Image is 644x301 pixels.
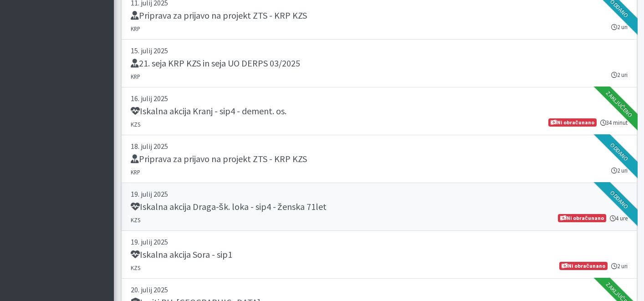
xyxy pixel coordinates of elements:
[131,236,628,247] p: 19. julij 2025
[559,262,607,270] span: Ni obračunano
[548,118,596,127] span: Ni obračunano
[611,262,628,270] small: 2 uri
[131,168,140,176] small: KRP
[131,58,300,69] h5: 21. seja KRP KZS in seja UO DERPS 03/2025
[121,183,637,231] a: 19. julij 2025 Iskalna akcija Draga-šk. loka - sip4 - ženska 71let KZS 4 ure Ni obračunano Oddano
[131,153,307,164] h5: Priprava za prijavo na projekt ZTS - KRP KZS
[131,216,140,224] small: KZS
[131,121,140,128] small: KZS
[131,284,628,295] p: 20. julij 2025
[131,45,628,56] p: 15. julij 2025
[131,249,232,260] h5: Iskalna akcija Sora - sip1
[131,10,307,21] h5: Priprava za prijavo na projekt ZTS - KRP KZS
[121,135,637,183] a: 18. julij 2025 Priprava za prijavo na projekt ZTS - KRP KZS KRP 2 uri Oddano
[131,264,140,271] small: KZS
[121,87,637,135] a: 16. julij 2025 Iskalna akcija Kranj - sip4 - dement. os. KZS 34 minut Ni obračunano Zaključeno
[131,93,628,104] p: 16. julij 2025
[131,25,140,32] small: KRP
[131,189,628,199] p: 19. julij 2025
[131,106,286,117] h5: Iskalna akcija Kranj - sip4 - dement. os.
[131,73,140,80] small: KRP
[121,40,637,87] a: 15. julij 2025 21. seja KRP KZS in seja UO DERPS 03/2025 KRP 2 uri
[121,231,637,279] a: 19. julij 2025 Iskalna akcija Sora - sip1 KZS 2 uri Ni obračunano
[558,214,606,222] span: Ni obračunano
[611,71,628,79] small: 2 uri
[131,201,327,212] h5: Iskalna akcija Draga-šk. loka - sip4 - ženska 71let
[131,141,628,152] p: 18. julij 2025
